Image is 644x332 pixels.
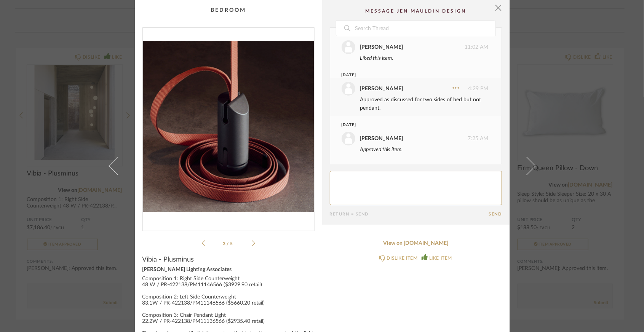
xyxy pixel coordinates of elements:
div: DISLIKE ITEM [387,254,418,262]
span: 3 [223,241,227,246]
div: Approved this item. [360,145,489,154]
span: 5 [230,241,234,246]
div: [PERSON_NAME] [360,43,403,51]
input: Search Thread [354,21,495,36]
div: [PERSON_NAME] [360,134,403,143]
span: / [227,241,230,246]
div: Approved as discussed for two sides of bed but not pendant. [360,96,489,112]
div: [PERSON_NAME] [360,85,403,93]
div: Return = Send [330,212,489,217]
div: 2 [143,28,314,225]
div: LIKE ITEM [429,254,452,262]
img: 5c7ba8bc-33ae-4df2-bc64-43fcfacb5d5a_1000x1000.jpg [143,28,314,225]
div: 4:29 PM [342,82,489,96]
div: [PERSON_NAME] Lighting Associates [142,267,315,273]
div: 7:25 AM [342,132,489,145]
div: 11:02 AM [342,40,489,54]
a: View on [DOMAIN_NAME] [330,240,502,247]
div: [DATE] [342,122,475,128]
button: Send [489,212,502,217]
div: [DATE] [342,72,475,78]
span: Vibia - Plusminus [142,255,194,264]
div: Liked this item. [360,54,489,62]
